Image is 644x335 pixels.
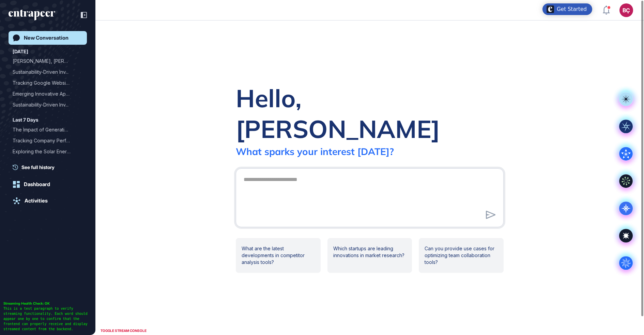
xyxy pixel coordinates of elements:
a: Activities [9,194,87,208]
div: Sustainability-Driven Investment Strategies in the Global Glass and Chemicals Industry and the Im... [13,99,83,110]
div: Open Get Started checklist [542,3,592,15]
div: Get Started [557,6,587,13]
div: New Conversation [24,35,68,41]
div: Activities [25,198,48,204]
div: Sustainability-Driven Inv... [13,99,77,110]
div: Last 7 Days [13,116,38,124]
div: The Impact of Generative ... [13,124,77,135]
div: entrapeer-logo [9,10,55,20]
div: The Impact of Generative AI on Enterprise IT Services and Opportunities for KoçSistem in System I... [13,124,83,135]
div: Tracking Company Performance: UiPath [13,135,83,146]
span: See full history [21,164,55,171]
div: Which startups are leading innovations in market research? [327,238,412,273]
div: [DATE] [13,47,28,56]
div: What sparks your interest [DATE]? [236,145,394,157]
a: Dashboard [9,178,87,191]
div: Dashboard [24,181,50,187]
button: BÇ [619,3,633,17]
a: New Conversation [9,31,87,45]
div: Düşen Soda Külü Fiyatları... [13,157,77,168]
div: Sustainability-Driven Inv... [13,67,77,78]
div: What are the latest developments in competitor analysis tools? [236,238,321,273]
div: Can you provide use cases for optimizing team collaboration tools? [419,238,504,273]
div: Erazer, Asus ROG ve Asus TUF Serisi'nin Rakiplerini Analiz Etme [13,56,83,67]
div: TOGGLE STREAM CONSOLE [99,326,148,335]
div: Exploring the Solar Energ... [13,146,77,157]
div: Emerging Innovative Appli... [13,88,77,99]
div: Tracking Google Website Access [13,78,83,88]
div: Exploring the Solar Energy Glass Market: Trends, Technologies, and Opportunities [13,146,83,157]
div: Emerging Innovative Applications in the Glass Industry and Their Impact on Investment Strategies [13,88,83,99]
div: Hello, [PERSON_NAME] [236,83,504,144]
div: [PERSON_NAME], [PERSON_NAME] ve Asus ... [13,56,77,67]
div: Tracking Google Website A... [13,78,77,88]
div: Sustainability-Driven Investment Strategies in the Global Glass and Chemicals Industry: Impact of... [13,67,83,78]
div: Düşen Soda Külü Fiyatlarının Büyük Tedarikçiler Tarafından Çözümü [13,157,83,168]
img: launcher-image-alternative-text [547,5,554,13]
a: See full history [13,164,87,171]
div: Tracking Company Performa... [13,135,77,146]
